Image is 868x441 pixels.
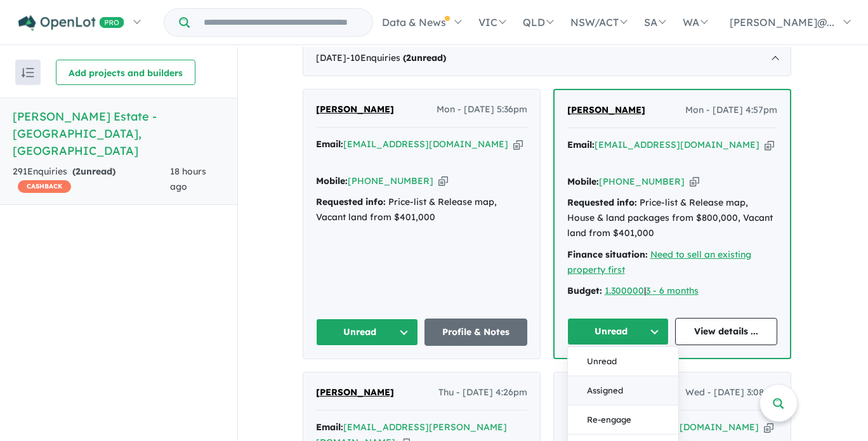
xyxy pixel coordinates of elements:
span: 18 hours ago [170,166,206,192]
a: [PHONE_NUMBER] [599,176,685,187]
strong: Mobile: [316,175,348,187]
strong: Budget: [567,285,602,296]
div: Price-list & Release map, Vacant land from $401,000 [316,195,527,225]
strong: Finance situation: [567,249,648,260]
strong: Email: [567,139,595,150]
img: Openlot PRO Logo White [18,15,124,31]
span: - 10 Enquir ies [346,52,446,63]
img: sort.svg [22,68,34,77]
a: [EMAIL_ADDRESS][DOMAIN_NAME] [594,421,759,433]
div: [DATE] [303,41,791,76]
span: [PERSON_NAME] [567,104,645,115]
span: 2 [406,52,411,63]
strong: Email: [316,421,343,433]
a: [EMAIL_ADDRESS][DOMAIN_NAME] [343,138,508,150]
span: [PERSON_NAME] [316,103,394,115]
span: 2 [76,166,81,177]
button: Unread [567,318,669,345]
a: Need to sell an existing property first [567,249,751,275]
button: Unread [316,319,419,346]
a: Profile & Notes [424,319,527,346]
button: Re-engage [568,405,678,435]
span: CASHBACK [18,180,71,193]
span: [PERSON_NAME] [316,386,394,398]
a: [PERSON_NAME] [567,103,645,118]
button: Copy [765,138,774,152]
a: [PERSON_NAME] [316,385,394,400]
a: [PHONE_NUMBER] [348,175,433,187]
div: 291 Enquir ies [13,164,170,195]
strong: ( unread) [72,166,115,177]
a: [PERSON_NAME] [567,385,645,400]
button: Add projects and builders [56,60,195,85]
a: [EMAIL_ADDRESS][DOMAIN_NAME] [595,139,760,150]
input: Try estate name, suburb, builder or developer [192,9,370,36]
button: Copy [438,174,448,188]
button: Copy [513,138,523,151]
span: Mon - [DATE] 4:57pm [685,103,777,118]
div: Price-list & Release map, House & land packages from $800,000, Vacant land from $401,000 [567,195,777,240]
strong: Requested info: [316,196,386,207]
span: [PERSON_NAME] [567,386,645,398]
button: Copy [764,421,773,434]
strong: Requested info: [567,197,637,208]
strong: Mobile: [567,176,599,187]
a: View details ... [675,318,777,345]
span: [PERSON_NAME]@... [730,16,834,29]
div: | [567,284,777,299]
button: Assigned [568,376,678,405]
strong: ( unread) [403,52,446,63]
a: 3 - 6 months [646,285,699,296]
span: Thu - [DATE] 4:26pm [438,385,527,400]
button: Unread [568,347,678,376]
span: Mon - [DATE] 5:36pm [437,102,527,117]
strong: Email: [567,421,594,433]
strong: Email: [316,138,343,150]
h5: [PERSON_NAME] Estate - [GEOGRAPHIC_DATA] , [GEOGRAPHIC_DATA] [13,108,225,159]
button: Copy [690,175,699,188]
a: [PERSON_NAME] [316,102,394,117]
span: Wed - [DATE] 3:08pm [685,385,778,400]
a: 1.300000 [605,285,644,296]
